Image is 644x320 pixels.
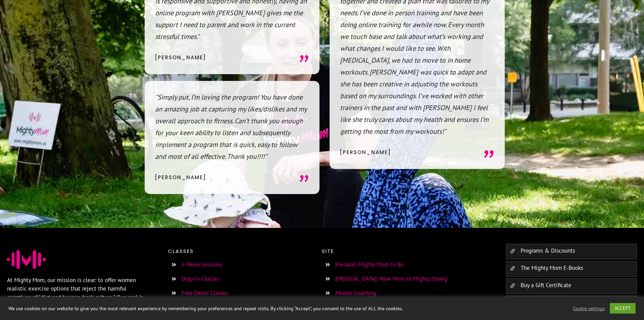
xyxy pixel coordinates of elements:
[182,275,219,282] a: Drop-in Classes
[521,264,583,272] a: The Mighty Mom E-Books
[168,247,316,256] p: Classes
[521,281,571,289] a: Buy a Gift Certificate
[155,91,309,163] p: "Simply put, I’m loving the program! You have done an amazing job at capturing my likes/dislikes ...
[335,289,376,297] a: Private Coaching
[155,54,206,61] strong: [PERSON_NAME]
[340,149,391,156] strong: [PERSON_NAME]
[7,276,144,319] p: At Mighty Mom, our mission is clear: to offer women realistic exercise options that reject the ha...
[472,148,495,182] div: "
[182,261,222,268] a: 6-Week Sessions
[8,305,448,312] div: We use cookies on our website to give you the most relevant experience by remembering your prefer...
[287,173,309,204] div: "
[521,247,575,254] a: Programs & Discounts
[182,289,228,297] a: Free Demo Classes
[573,305,605,312] a: Cookie settings
[7,250,46,269] img: Favicon Jessica Sennet Mighty Mom Prenatal Postpartum Mom & Baby Fitness Programs Toronto Ontario...
[335,261,404,268] a: Prenatal: Mighty Mom to Be
[155,174,206,181] strong: [PERSON_NAME]
[335,275,447,282] a: [MEDICAL_DATA]: New Mom to Mighty Strong
[610,303,636,314] a: ACCEPT
[322,247,492,256] p: Site
[287,53,309,84] div: "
